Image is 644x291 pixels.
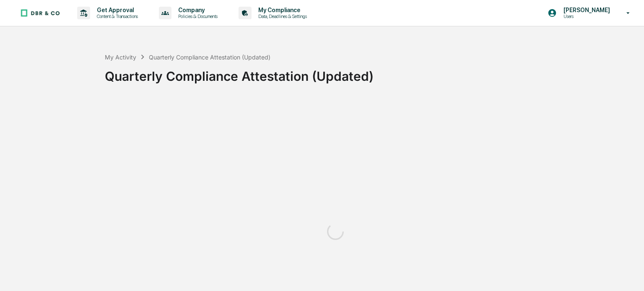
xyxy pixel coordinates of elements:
[557,7,614,13] p: [PERSON_NAME]
[105,54,136,61] div: My Activity
[171,13,222,19] p: Policies & Documents
[90,7,142,13] p: Get Approval
[20,9,60,17] img: logo
[171,7,222,13] p: Company
[149,54,270,61] div: Quarterly Compliance Attestation (Updated)
[105,62,640,84] div: Quarterly Compliance Attestation (Updated)
[557,13,614,19] p: Users
[252,13,311,19] p: Data, Deadlines & Settings
[90,13,142,19] p: Content & Transactions
[252,7,311,13] p: My Compliance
